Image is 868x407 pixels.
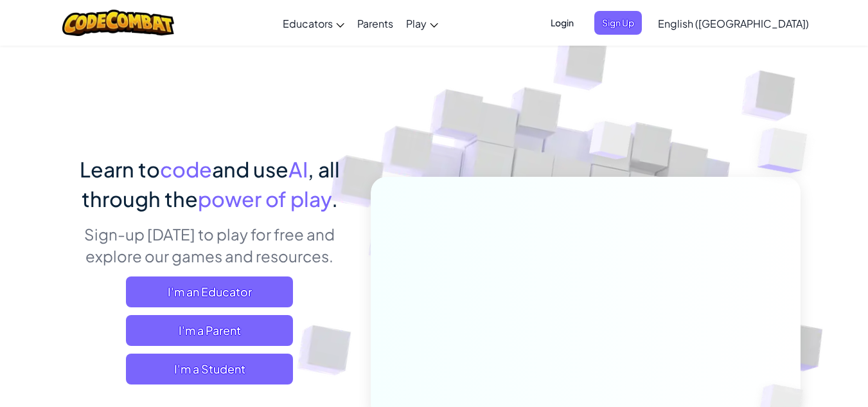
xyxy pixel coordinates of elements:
[594,11,642,35] button: Sign Up
[565,96,657,192] img: Overlap cubes
[351,6,400,41] a: Parents
[212,156,288,182] span: and use
[732,96,843,205] img: Overlap cubes
[288,156,308,182] span: AI
[658,17,809,30] span: English ([GEOGRAPHIC_DATA])
[276,6,351,41] a: Educators
[160,156,212,182] span: code
[400,6,445,41] a: Play
[80,156,160,182] span: Learn to
[62,10,175,36] img: CodeCombat logo
[651,6,815,41] a: English ([GEOGRAPHIC_DATA])
[332,186,338,212] span: .
[126,315,293,346] a: I'm a Parent
[543,11,581,35] button: Login
[126,276,293,307] a: I'm an Educator
[198,186,332,212] span: power of play
[68,223,351,267] p: Sign-up [DATE] to play for free and explore our games and resources.
[406,17,427,30] span: Play
[283,17,333,30] span: Educators
[126,354,293,384] button: I'm a Student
